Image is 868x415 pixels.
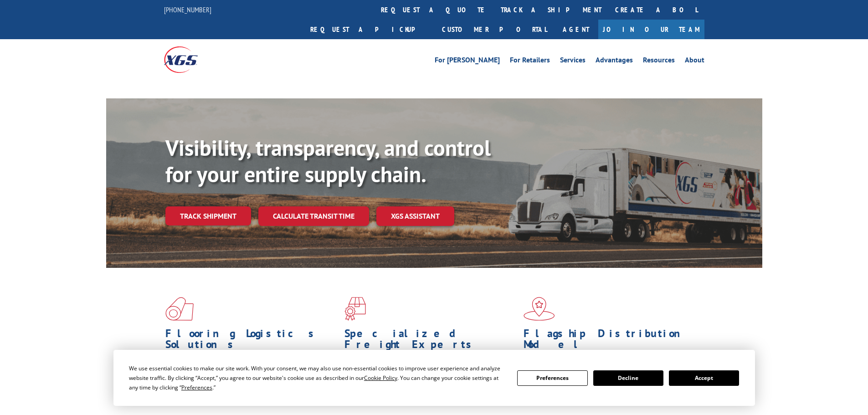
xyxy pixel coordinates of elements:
[364,374,397,382] span: Cookie Policy
[258,206,369,226] a: Calculate transit time
[669,370,739,386] button: Accept
[113,350,755,406] div: Cookie Consent Prompt
[524,297,555,321] img: xgs-icon-flagship-distribution-model-red
[643,56,675,67] a: Resources
[344,297,366,321] img: xgs-icon-focused-on-flooring-red
[165,133,491,188] b: Visibility, transparency, and control for your entire supply chain.
[598,20,704,39] a: Join Our Team
[593,370,663,386] button: Decline
[376,206,454,226] a: XGS ASSISTANT
[517,370,587,386] button: Preferences
[181,384,212,391] span: Preferences
[344,328,517,354] h1: Specialized Freight Experts
[435,56,500,67] a: For [PERSON_NAME]
[554,20,598,39] a: Agent
[510,56,550,67] a: For Retailers
[596,56,633,67] a: Advantages
[164,5,211,14] a: [PHONE_NUMBER]
[129,364,506,392] div: We use essential cookies to make our site work. With your consent, we may also use non-essential ...
[303,20,435,39] a: Request a pickup
[560,56,586,67] a: Services
[165,328,338,354] h1: Flooring Logistics Solutions
[685,56,704,67] a: About
[165,206,251,225] a: Track shipment
[524,328,696,354] h1: Flagship Distribution Model
[435,20,554,39] a: Customer Portal
[165,297,194,321] img: xgs-icon-total-supply-chain-intelligence-red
